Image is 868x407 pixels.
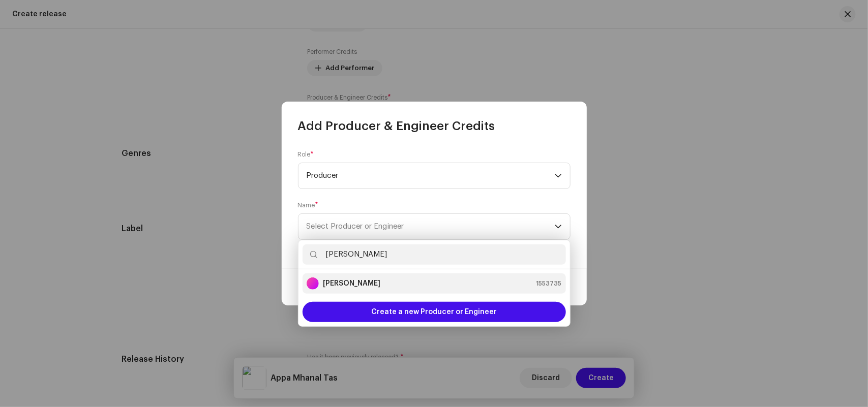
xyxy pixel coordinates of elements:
[555,163,562,189] div: dropdown trigger
[555,214,562,239] div: dropdown trigger
[303,273,566,294] li: Sonya Maharaj
[307,214,555,239] span: Select Producer or Engineer
[298,201,319,209] label: Name
[307,163,555,189] span: Producer
[307,223,404,230] span: Select Producer or Engineer
[298,118,495,134] span: Add Producer & Engineer Credits
[323,278,380,289] strong: [PERSON_NAME]
[298,269,570,298] ul: Option List
[536,278,562,289] span: 1553735
[298,150,314,159] label: Role
[371,302,497,322] span: Create a new Producer or Engineer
